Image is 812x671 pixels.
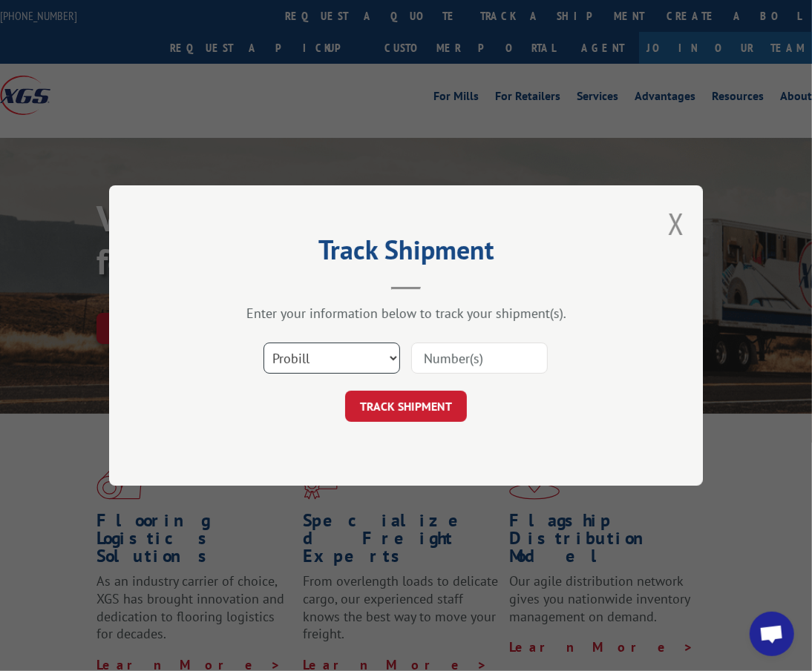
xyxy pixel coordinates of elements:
h2: Track Shipment [183,239,629,268]
button: Close modal [668,204,684,243]
input: Number(s) [411,343,548,374]
div: Open chat [750,612,794,656]
div: Enter your information below to track your shipment(s). [183,305,629,322]
button: TRACK SHIPMENT [345,391,467,422]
